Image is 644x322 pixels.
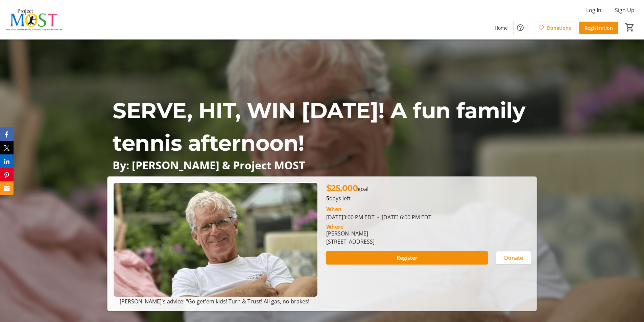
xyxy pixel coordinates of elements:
button: Help [514,21,527,34]
p: SERVE, HIT, WIN [DATE]! A fun family tennis afternoon! [113,94,531,159]
p: days left [326,194,531,202]
a: Donations [533,22,576,34]
button: Donate [496,251,531,265]
a: Home [489,22,513,34]
span: 5 [326,195,329,202]
img: Campaign CTA Media Photo [113,182,318,297]
p: By: [PERSON_NAME] & Project MOST [113,159,531,171]
span: - [375,214,382,221]
div: When [326,205,342,213]
span: Home [495,24,508,31]
span: Log In [586,6,601,14]
span: Sign Up [615,6,635,14]
button: Cart [624,21,636,33]
span: Register [397,254,418,262]
span: Donate [504,254,523,262]
p: [PERSON_NAME]'s advice: "Go get'em kids! Turn & Trust! All gas, no brakes!" [113,297,318,305]
button: Log In [581,5,607,16]
div: [STREET_ADDRESS] [326,238,375,246]
button: Sign Up [610,5,640,16]
img: Project MOST Inc.'s Logo [4,3,64,36]
div: [PERSON_NAME] [326,229,375,238]
div: Where [326,224,343,229]
span: Registration [585,24,613,31]
button: Register [326,251,488,265]
a: Registration [579,22,618,34]
span: [DATE] 6:00 PM EDT [375,214,431,221]
span: [DATE] 3:00 PM EDT [326,214,375,221]
p: goal [326,182,369,194]
span: $25,000 [326,183,358,193]
span: Donations [547,24,571,31]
